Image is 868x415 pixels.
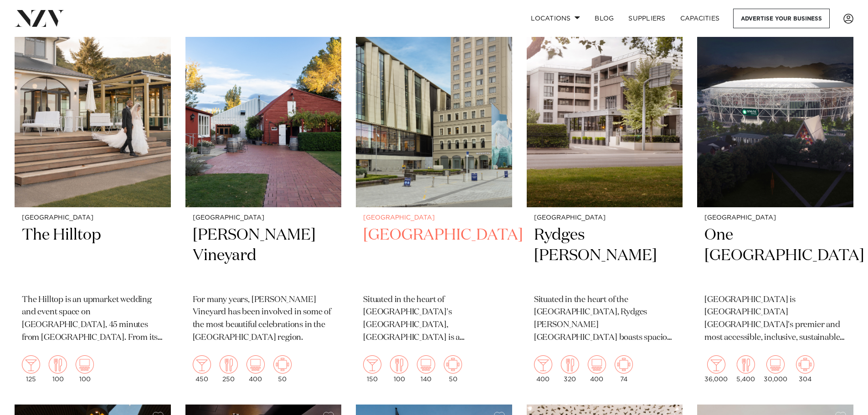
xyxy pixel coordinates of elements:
[273,355,292,374] img: meeting.png
[220,355,238,383] div: 250
[49,355,67,383] div: 100
[733,9,830,28] a: Advertise your business
[444,355,462,383] div: 50
[704,215,846,221] small: [GEOGRAPHIC_DATA]
[764,355,787,383] div: 30,000
[363,294,505,345] p: Situated in the heart of [GEOGRAPHIC_DATA]'s [GEOGRAPHIC_DATA], [GEOGRAPHIC_DATA] is a contempora...
[444,355,462,374] img: meeting.png
[588,355,606,383] div: 400
[390,355,408,383] div: 100
[76,355,94,374] img: theatre.png
[193,225,334,287] h2: [PERSON_NAME] Vineyard
[193,215,334,221] small: [GEOGRAPHIC_DATA]
[534,215,676,221] small: [GEOGRAPHIC_DATA]
[363,355,381,383] div: 150
[704,355,728,383] div: 36,000
[247,355,265,374] img: theatre.png
[707,355,725,374] img: cocktail.png
[363,225,505,287] h2: [GEOGRAPHIC_DATA]
[22,215,164,221] small: [GEOGRAPHIC_DATA]
[704,225,846,287] h2: One [GEOGRAPHIC_DATA]
[193,294,334,345] p: For many years, [PERSON_NAME] Vineyard has been involved in some of the most beautiful celebratio...
[673,9,727,28] a: Capacities
[796,355,814,374] img: meeting.png
[736,355,755,383] div: 5,400
[534,225,676,287] h2: Rydges [PERSON_NAME]
[534,355,552,383] div: 400
[796,355,814,383] div: 304
[273,355,292,383] div: 50
[615,355,633,374] img: meeting.png
[534,355,552,374] img: cocktail.png
[534,294,676,345] p: Situated in the heart of the [GEOGRAPHIC_DATA], Rydges [PERSON_NAME] [GEOGRAPHIC_DATA] boasts spa...
[737,355,755,374] img: dining.png
[22,225,164,287] h2: The Hilltop
[22,355,40,383] div: 125
[22,355,40,374] img: cocktail.png
[15,10,64,26] img: nzv-logo.png
[704,294,846,345] p: [GEOGRAPHIC_DATA] is [GEOGRAPHIC_DATA] [GEOGRAPHIC_DATA]'s premier and most accessible, inclusive...
[76,355,94,383] div: 100
[22,294,164,345] p: The Hilltop is an upmarket wedding and event space on [GEOGRAPHIC_DATA], 45 minutes from [GEOGRAP...
[363,215,505,221] small: [GEOGRAPHIC_DATA]
[766,355,785,374] img: theatre.png
[49,355,67,374] img: dining.png
[417,355,435,374] img: theatre.png
[561,355,579,374] img: dining.png
[615,355,633,383] div: 74
[561,355,579,383] div: 320
[363,355,381,374] img: cocktail.png
[588,355,606,374] img: theatre.png
[587,9,621,28] a: BLOG
[390,355,408,374] img: dining.png
[247,355,265,383] div: 400
[524,9,587,28] a: Locations
[417,355,435,383] div: 140
[220,355,238,374] img: dining.png
[621,9,673,28] a: SUPPLIERS
[193,355,211,383] div: 450
[193,355,211,374] img: cocktail.png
